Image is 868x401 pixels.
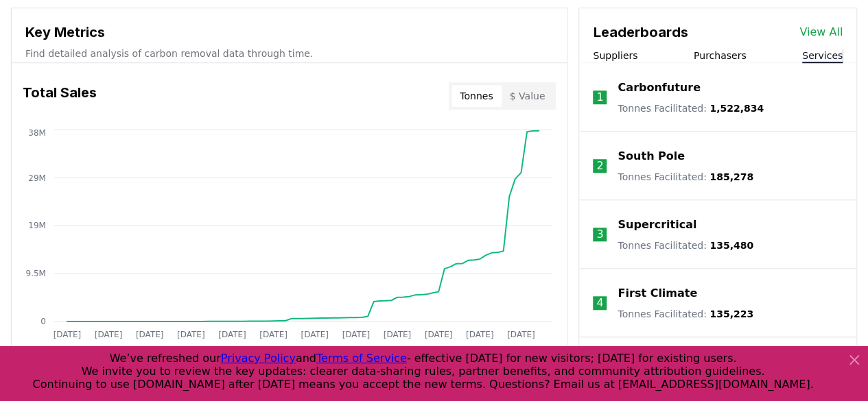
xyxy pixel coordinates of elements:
button: Suppliers [593,49,637,62]
a: First Climate [618,285,697,302]
tspan: [DATE] [218,329,246,339]
tspan: [DATE] [95,329,123,339]
tspan: [DATE] [384,329,412,339]
tspan: [DATE] [301,329,329,339]
p: 2 [596,158,603,174]
a: View All [799,24,843,40]
span: 1,522,834 [709,103,764,114]
h3: Key Metrics [25,22,553,42]
a: Supercritical [618,217,696,233]
tspan: [DATE] [54,329,82,339]
tspan: [DATE] [425,329,453,339]
span: 185,278 [709,171,753,182]
p: Tonnes Facilitated : [618,101,764,115]
p: 1 [596,89,603,106]
button: Services [802,49,843,62]
tspan: 9.5M [26,269,46,278]
p: 4 [596,295,603,311]
h3: Total Sales [23,82,97,110]
tspan: [DATE] [507,329,535,339]
tspan: [DATE] [466,329,494,339]
tspan: 0 [40,317,46,326]
p: 3 [596,226,603,243]
tspan: [DATE] [259,329,288,339]
button: Purchasers [694,49,747,62]
span: 135,480 [709,240,753,251]
tspan: 19M [28,221,46,230]
a: South Pole [618,148,685,165]
p: Tonnes Facilitated : [618,170,753,184]
tspan: 29M [28,173,46,182]
button: Tonnes [451,85,501,107]
span: 135,223 [709,308,753,319]
button: $ Value [502,85,554,107]
p: Find detailed analysis of carbon removal data through time. [25,47,553,60]
tspan: 38M [28,127,46,137]
tspan: [DATE] [136,329,164,339]
p: Tonnes Facilitated : [618,239,753,252]
tspan: [DATE] [342,329,371,339]
tspan: [DATE] [177,329,205,339]
h3: Leaderboards [593,22,688,42]
p: Tonnes Facilitated : [618,307,753,321]
a: Carbonfuture [618,80,700,96]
